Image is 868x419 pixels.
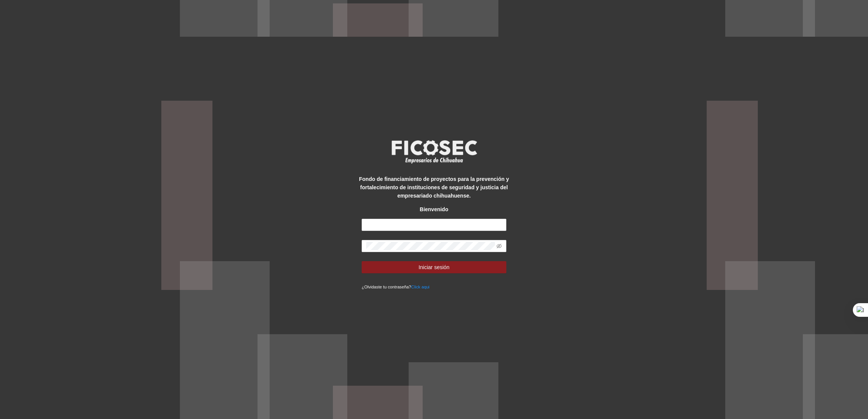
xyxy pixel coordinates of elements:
[496,243,502,249] span: eye-invisible
[359,176,509,199] strong: Fondo de financiamiento de proyectos para la prevención y fortalecimiento de instituciones de seg...
[411,285,430,289] a: Click aqui
[420,206,448,212] strong: Bienvenido
[362,261,506,273] button: Iniciar sesión
[362,285,429,289] small: ¿Olvidaste tu contraseña?
[387,138,481,166] img: logo
[418,263,450,271] span: Iniciar sesión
